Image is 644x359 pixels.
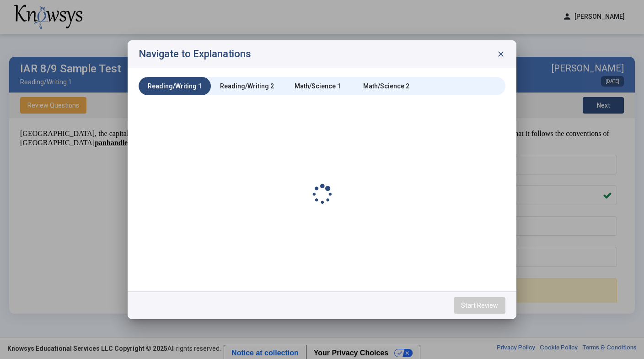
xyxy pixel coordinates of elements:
div: Math/Science 1 [295,82,341,91]
button: Start Review [454,297,505,314]
h2: Navigate to Explanations [139,49,251,60]
span: Start Review [461,302,498,309]
span: close [496,49,505,59]
div: Math/Science 2 [363,82,409,91]
div: Reading/Writing 1 [148,82,202,91]
div: Reading/Writing 2 [220,82,274,91]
